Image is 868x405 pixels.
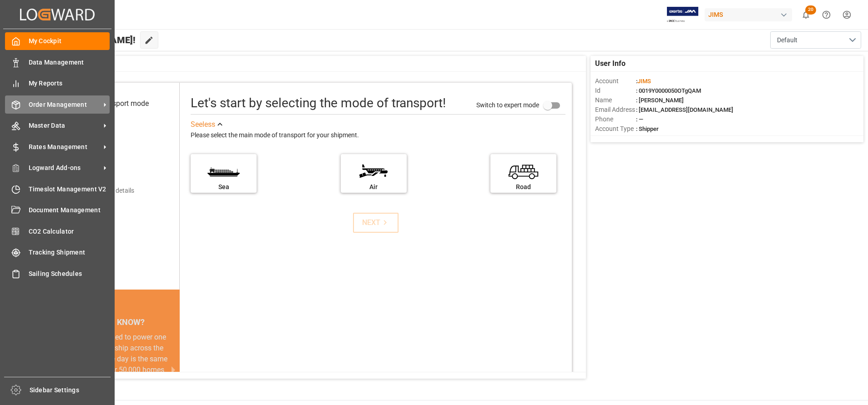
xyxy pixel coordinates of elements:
span: : Shipper [636,125,659,132]
span: My Reports [29,79,110,88]
span: : [636,78,651,85]
span: Account Type [595,124,636,134]
a: Tracking Shipment [5,244,110,261]
span: Email Address [595,105,636,115]
a: My Reports [5,75,110,92]
span: Logward Add-ons [29,163,101,173]
img: Exertis%20JAM%20-%20Email%20Logo.jpg_1722504956.jpg [667,7,698,23]
a: Data Management [5,53,110,71]
span: Order Management [29,100,101,110]
span: Master Data [29,121,101,130]
div: Please select the main mode of transport for your shipment. [191,130,565,141]
span: Tracking Shipment [29,248,110,257]
span: : [EMAIL_ADDRESS][DOMAIN_NAME] [636,106,733,113]
span: Phone [595,115,636,124]
span: Document Management [29,205,110,215]
a: Sailing Schedules [5,265,110,282]
span: Sailing Schedules [29,269,110,279]
span: Default [777,35,797,45]
span: : — [636,116,643,123]
span: Id [595,86,636,95]
span: Rates Management [29,142,101,152]
span: 20 [805,5,816,15]
span: Sidebar Settings [30,385,111,395]
a: CO2 Calculator [5,222,110,240]
span: : [PERSON_NAME] [636,97,684,104]
div: Select transport mode [78,98,149,109]
span: My Cockpit [29,36,110,46]
span: Switch to expert mode [476,101,539,109]
button: open menu [770,31,861,49]
span: User Info [595,58,626,69]
button: NEXT [353,213,399,233]
span: Timeslot Management V2 [29,185,110,194]
div: Let's start by selecting the mode of transport! [191,94,446,113]
div: NEXT [362,217,390,228]
a: My Cockpit [5,32,110,50]
div: Add shipping details [77,186,134,195]
div: See less [191,119,215,130]
div: JIMS [705,8,792,21]
div: Air [345,182,402,192]
div: Road [495,182,552,192]
span: Data Management [29,58,110,67]
button: show 20 new notifications [796,5,816,25]
a: Document Management [5,201,110,219]
span: CO2 Calculator [29,227,110,236]
span: Hello [PERSON_NAME]! [38,31,136,49]
span: Name [595,95,636,105]
button: JIMS [705,6,796,23]
span: : 0019Y0000050OTgQAM [636,87,701,94]
button: Help Center [816,5,837,25]
span: JIMS [637,78,651,85]
div: Sea [195,182,252,192]
span: Account [595,76,636,86]
a: Timeslot Management V2 [5,180,110,198]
